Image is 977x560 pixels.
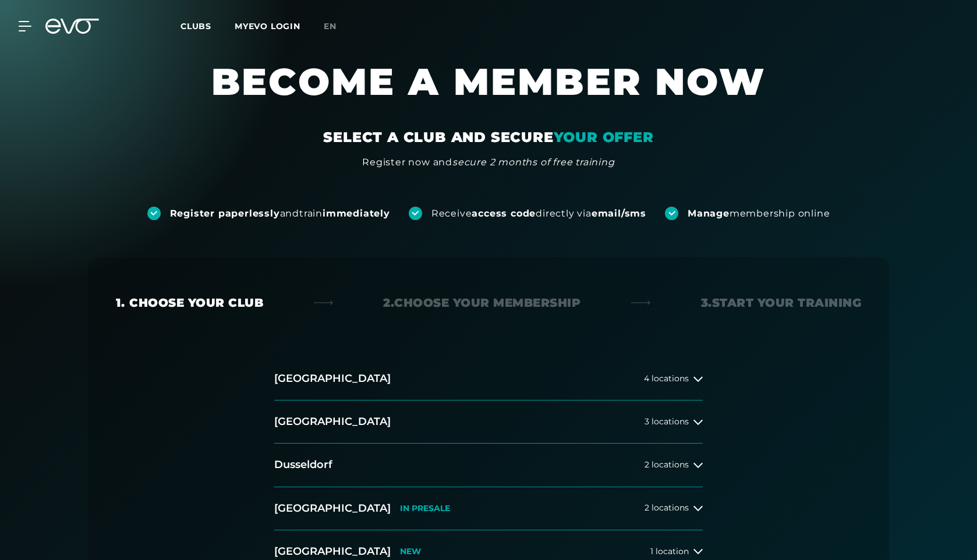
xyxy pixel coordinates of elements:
font: Manage [688,208,730,219]
font: membership online [730,208,830,219]
font: Start your training [712,296,862,310]
font: location [656,546,689,557]
font: Choose your membership [394,296,580,310]
font: [GEOGRAPHIC_DATA] [274,372,391,385]
font: directly via [536,208,592,219]
a: MYEVO LOGIN [235,21,300,31]
font: en [324,21,337,31]
font: locations [652,459,689,470]
font: [GEOGRAPHIC_DATA] [274,415,391,428]
font: secure 2 months of free training [452,157,615,168]
font: NEW [400,546,421,557]
button: Dusseldorf2 locations [274,444,703,487]
font: locations [652,502,689,513]
font: [GEOGRAPHIC_DATA] [274,545,391,558]
font: 1 [650,546,653,557]
font: and [280,208,299,219]
font: locations [652,416,689,427]
font: Clubs [180,21,211,31]
button: [GEOGRAPHIC_DATA]3 locations [274,400,703,444]
font: Register paperlessly [170,208,280,219]
button: [GEOGRAPHIC_DATA]IN PRESALE2 locations [274,487,703,530]
font: 1. [116,296,125,310]
font: Register now and [362,157,452,168]
font: YOUR OFFER [554,129,654,146]
font: 2. [383,296,394,310]
font: 2 [645,502,649,513]
font: Receive [431,208,472,219]
font: 3. [701,296,712,310]
font: [GEOGRAPHIC_DATA] [274,502,391,515]
font: access code [472,208,536,219]
font: Choose your club [129,296,263,310]
font: IN PRESALE [400,503,450,513]
a: Clubs [180,20,235,31]
a: en [324,20,351,33]
font: 2 [645,459,649,470]
font: 3 [645,416,649,427]
font: BECOME A MEMBER NOW [211,59,766,104]
font: 4 [644,373,649,384]
button: [GEOGRAPHIC_DATA]4 locations [274,357,703,400]
font: immediately [323,208,390,219]
font: train [299,208,323,219]
font: Dusseldorf [274,458,332,471]
font: locations [652,373,689,384]
font: SELECT A CLUB AND SECURE [323,129,553,146]
font: email/sms [592,208,646,219]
